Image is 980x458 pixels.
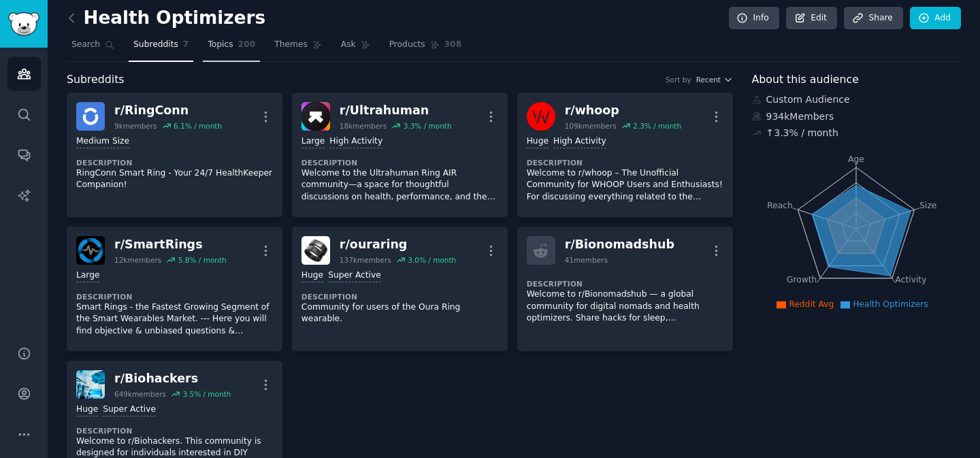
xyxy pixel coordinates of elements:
[76,404,98,416] div: Huge
[752,93,962,107] div: Custom Audience
[67,7,265,29] h2: Health Optimizers
[203,34,260,62] a: Topics200
[76,269,99,282] div: Large
[527,279,723,289] dt: Description
[182,389,231,399] div: 3.5 % / month
[408,255,456,265] div: 3.0 % / month
[767,200,793,210] tspan: Reach
[301,292,498,301] dt: Description
[76,370,105,399] img: Biohackers
[76,158,273,167] dt: Description
[385,34,466,62] a: Products308
[553,135,606,148] div: High Activity
[404,121,452,131] div: 3.3 % / month
[336,34,375,62] a: Ask
[114,255,161,265] div: 12k members
[269,34,327,62] a: Themes
[76,135,129,148] div: Medium Size
[76,426,273,436] dt: Description
[301,167,498,203] p: Welcome to the Ultrahuman Ring AIR community—a space for thoughtful discussions on health, perfor...
[389,39,425,51] span: Products
[274,39,308,51] span: Themes
[329,135,382,148] div: High Activity
[8,12,39,36] img: GummySearch logo
[67,227,282,351] a: SmartRingsr/SmartRings12kmembers5.8% / monthLargeDescriptionSmart Rings - the Fastest Growing Seg...
[76,167,273,191] p: RingConn Smart Ring - Your 24/7 HealthKeeper Companion!
[527,102,555,131] img: whoop
[238,39,256,51] span: 200
[729,7,779,30] a: Info
[527,289,723,325] p: Welcome to r/Bionomadshub — a global community for digital nomads and health optimizers. Share ha...
[844,7,902,30] a: Share
[696,75,721,84] span: Recent
[114,102,222,119] div: r/ RingConn
[301,158,498,167] dt: Description
[752,110,962,124] div: 934k Members
[340,255,391,265] div: 137k members
[766,126,838,140] div: ↑ 3.3 % / month
[910,7,961,30] a: Add
[787,275,817,284] tspan: Growth
[340,102,452,119] div: r/ Ultrahuman
[696,75,733,84] button: Recent
[565,255,608,265] div: 41 members
[340,121,387,131] div: 18k members
[752,71,859,88] span: About this audience
[666,75,691,84] div: Sort by
[183,39,189,51] span: 7
[517,93,733,217] a: whoopr/whoop109kmembers2.3% / monthHugeHigh ActivityDescriptionWelcome to r/whoop – The Unofficia...
[208,39,233,51] span: Topics
[76,236,105,265] img: SmartRings
[444,39,462,51] span: 308
[527,158,723,167] dt: Description
[103,404,156,416] div: Super Active
[895,275,926,284] tspan: Activity
[76,301,273,338] p: Smart Rings - the Fastest Growing Segment of the Smart Wearables Market. --- Here you will find o...
[517,227,733,351] a: r/Bionomadshub41membersDescriptionWelcome to r/Bionomadshub — a global community for digital noma...
[67,93,282,217] a: RingConnr/RingConn9kmembers6.1% / monthMedium SizeDescriptionRingConn Smart Ring - Your 24/7 Heal...
[301,236,330,265] img: ouraring
[789,299,834,309] span: Reddit Avg
[328,269,381,282] div: Super Active
[565,121,617,131] div: 109k members
[114,236,227,253] div: r/ SmartRings
[76,292,273,301] dt: Description
[301,301,498,325] p: Community for users of the Oura Ring wearable.
[114,370,231,387] div: r/ Biohackers
[129,34,193,62] a: Subreddits7
[292,93,508,217] a: Ultrahumanr/Ultrahuman18kmembers3.3% / monthLargeHigh ActivityDescriptionWelcome to the Ultrahuma...
[565,236,674,253] div: r/ Bionomadshub
[301,102,330,131] img: Ultrahuman
[919,200,936,210] tspan: Size
[848,154,864,164] tspan: Age
[527,167,723,203] p: Welcome to r/whoop – The Unofficial Community for WHOOP Users and Enthusiasts! For discussing eve...
[341,39,356,51] span: Ask
[340,236,456,253] div: r/ ouraring
[114,121,157,131] div: 9k members
[527,135,549,148] div: Huge
[565,102,681,119] div: r/ whoop
[71,39,100,51] span: Search
[114,389,166,399] div: 649k members
[174,121,222,131] div: 6.1 % / month
[133,39,178,51] span: Subreddits
[178,255,227,265] div: 5.8 % / month
[67,34,119,62] a: Search
[301,269,323,282] div: Huge
[67,71,125,88] span: Subreddits
[633,121,681,131] div: 2.3 % / month
[301,135,325,148] div: Large
[786,7,837,30] a: Edit
[853,299,928,309] span: Health Optimizers
[292,227,508,351] a: ouraringr/ouraring137kmembers3.0% / monthHugeSuper ActiveDescriptionCommunity for users of the Ou...
[76,102,105,131] img: RingConn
